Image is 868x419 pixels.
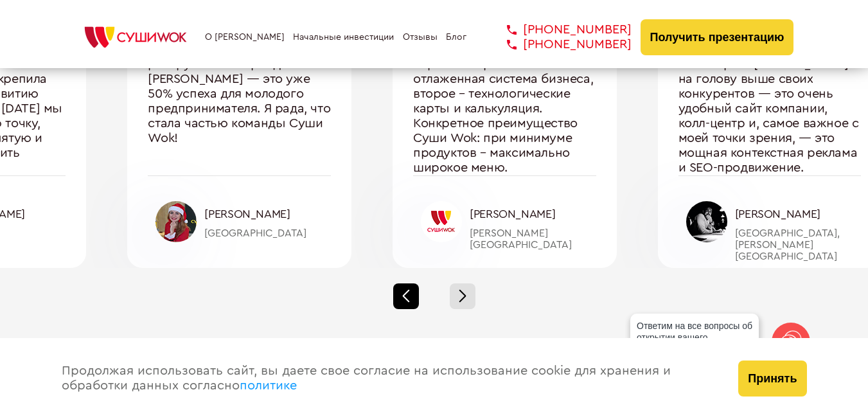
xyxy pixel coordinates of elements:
[735,227,862,263] div: [GEOGRAPHIC_DATA], [PERSON_NAME][GEOGRAPHIC_DATA]
[738,361,806,397] button: Принять
[470,208,596,221] div: [PERSON_NAME]
[204,208,331,221] div: [PERSON_NAME]
[446,32,466,42] a: Блог
[204,227,331,239] div: [GEOGRAPHIC_DATA]
[735,208,862,221] div: [PERSON_NAME]
[205,32,285,42] a: О [PERSON_NAME]
[148,42,331,175] div: Приобретение готового раскрученного бренда [PERSON_NAME] — это уже 50% успеха для молодого предпр...
[240,379,297,392] a: политике
[49,338,726,419] div: Продолжая использовать сайт, вы даете свое согласие на использование cookie для хранения и обрабо...
[413,42,596,175] div: Преимущества франшизы: первое – отработанная и отлаженная система бизнеса, второе – технологическ...
[678,42,862,175] div: Один из ключевых моментов, по которым [PERSON_NAME] на голову выше своих конкурентов — это очень ...
[403,32,438,42] a: Отзывы
[488,37,632,52] a: [PHONE_NUMBER]
[630,314,759,361] div: Ответим на все вопросы об открытии вашего [PERSON_NAME]!
[488,22,632,37] a: [PHONE_NUMBER]
[293,32,394,42] a: Начальные инвестиции
[75,23,197,51] img: СУШИWOK
[641,19,794,55] button: Получить презентацию
[470,227,596,251] div: [PERSON_NAME][GEOGRAPHIC_DATA]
